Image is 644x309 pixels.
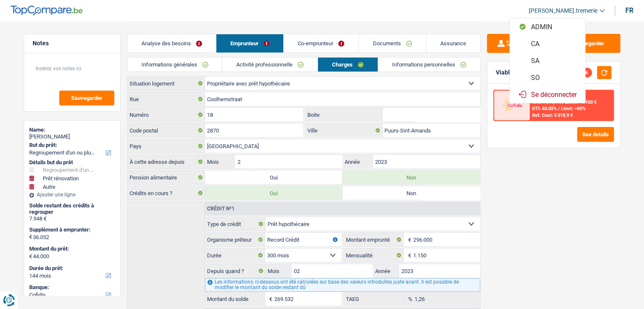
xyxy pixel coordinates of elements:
label: Montant emprunté [344,233,404,246]
a: Documents [359,34,426,52]
label: Non [343,171,480,184]
label: Mois [265,264,292,278]
button: SO [510,69,585,86]
label: Crédits en cours ? [127,186,205,200]
a: Activité professionnelle [222,58,318,72]
span: [PERSON_NAME].tremerie [529,7,597,14]
label: Situation logement [127,77,205,90]
a: Informations générales [127,58,222,72]
div: Les informations ci-dessous ont été calculées sur base des valeurs introduites juste avant. Il es... [205,278,480,292]
label: Ville [305,124,382,137]
h5: Notes [33,40,112,47]
div: Viable banks [496,69,531,76]
label: Durée [205,248,265,262]
label: Boite [305,108,382,121]
div: Détails but du prêt [29,159,115,166]
div: Name: [29,127,115,133]
a: Assurance [426,34,480,52]
button: CA [510,35,585,52]
input: MM [235,155,342,168]
div: 7.948 € [29,215,115,222]
a: Emprunteur [216,34,283,52]
label: Numéro [127,108,205,121]
button: Sauvegarder [59,91,114,105]
button: Sauvegarder [557,34,620,53]
label: Pension alimentaire [127,171,205,184]
label: Oui [205,186,343,200]
label: À cette adresse depuis [127,155,205,168]
label: Année [373,264,399,278]
label: Rue [127,92,205,106]
span: € [404,248,413,262]
a: Analyse des besoins [127,34,216,52]
span: € [265,292,274,306]
button: Se déconnecter [510,86,585,103]
input: MM [292,264,373,278]
span: DTI: 60.05% [532,106,557,111]
div: fr [625,6,633,14]
span: € [29,253,32,260]
label: Code postal [127,124,205,137]
span: % [404,292,414,306]
label: Oui [205,171,343,184]
label: Montant du prêt: [29,246,113,252]
label: Supplément à emprunter: [29,226,113,233]
div: [PERSON_NAME] [29,133,115,140]
label: Non [343,186,480,200]
a: Informations personnelles [378,58,480,72]
img: TopCompare Logo [11,6,83,16]
label: Depuis quand ? [205,264,265,278]
label: Organisme prêteur [205,233,265,246]
span: € [404,233,413,246]
div: Solde restant des crédits à regrouper [29,202,115,215]
label: Pays [127,139,205,153]
a: [PERSON_NAME].tremerie [522,4,605,18]
label: Banque: [29,284,113,291]
label: Mensualité [344,248,404,262]
label: TAEG [344,292,404,306]
span: Sauvegarder [71,95,102,101]
div: Ajouter une ligne [29,192,115,198]
button: SA [510,52,585,69]
label: Durée du prêt: [29,265,113,272]
span: € [29,234,32,240]
input: AAAA [373,155,480,168]
img: Cofidis [496,97,528,113]
input: AAAA [399,264,480,278]
span: / [558,106,560,111]
button: See details [577,127,614,142]
label: Type de crédit [205,217,265,231]
button: ADMIN [510,18,585,35]
label: Mois [205,155,235,168]
a: Co-emprunteur [284,34,358,52]
span: Limit: <60% [561,106,586,111]
div: Ref. Cost: 5 518,9 € [532,113,573,118]
label: Montant du solde [205,292,265,306]
ul: [PERSON_NAME].tremerie [509,18,586,103]
div: Crédit nº1 [205,206,237,211]
a: Charges [318,58,378,72]
label: But du prêt: [29,142,113,149]
label: Année [343,155,373,168]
